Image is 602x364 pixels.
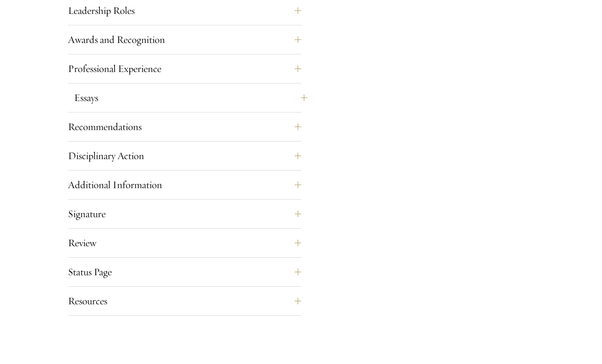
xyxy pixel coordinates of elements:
[74,88,307,108] button: Essays
[68,175,301,195] button: Additional Information
[68,233,301,253] button: Review
[68,204,301,224] button: Signature
[68,146,301,166] button: Disciplinary Action
[68,59,301,79] button: Professional Experience
[68,262,301,282] button: Status Page
[68,30,301,49] button: Awards and Recognition
[68,117,301,137] button: Recommendations
[68,1,301,20] button: Leadership Roles
[68,291,301,311] button: Resources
